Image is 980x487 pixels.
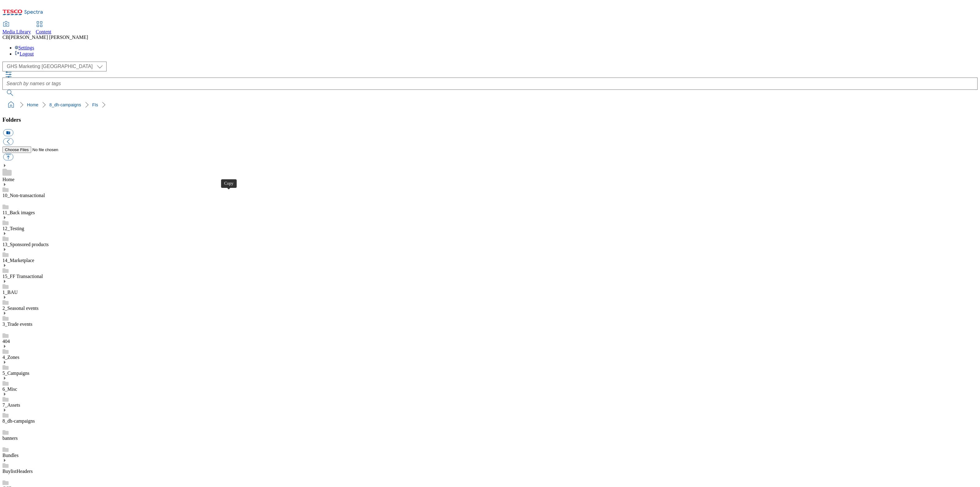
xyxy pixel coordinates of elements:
a: BuylistHeaders [2,469,33,474]
a: 10_Non-transactional [2,193,45,198]
a: 14_Marketplace [2,258,34,263]
a: Logout [15,51,34,56]
a: 7_Assets [2,402,20,408]
a: Bundles [2,453,18,458]
span: [PERSON_NAME] [PERSON_NAME] [9,35,88,40]
a: 13_Sponsored products [2,242,49,247]
span: Media Library [2,29,31,34]
a: 11_Back images [2,210,35,215]
a: 15_FF Transactional [2,274,43,279]
span: Content [36,29,51,34]
a: 1_BAU [2,290,18,295]
a: Settings [15,45,34,50]
a: 2_Seasonal events [2,306,39,311]
a: banners [2,436,18,441]
a: 3_Trade events [2,321,32,327]
a: 404 [2,339,10,344]
a: 6_Misc [2,386,17,392]
a: Media Library [2,22,31,35]
span: CB [2,35,9,40]
input: Search by names or tags [2,78,978,90]
a: Content [36,22,51,35]
a: FIs [92,102,98,107]
a: 8_dh-campaigns [2,418,35,424]
a: 4_Zones [2,355,19,360]
a: Home [27,102,38,107]
a: home [6,100,16,110]
nav: breadcrumb [2,99,978,111]
a: 5_Campaigns [2,371,29,376]
a: 8_dh-campaigns [49,102,81,107]
a: 12_Testing [2,226,24,231]
a: Home [2,177,14,182]
h3: Folders [2,116,978,123]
